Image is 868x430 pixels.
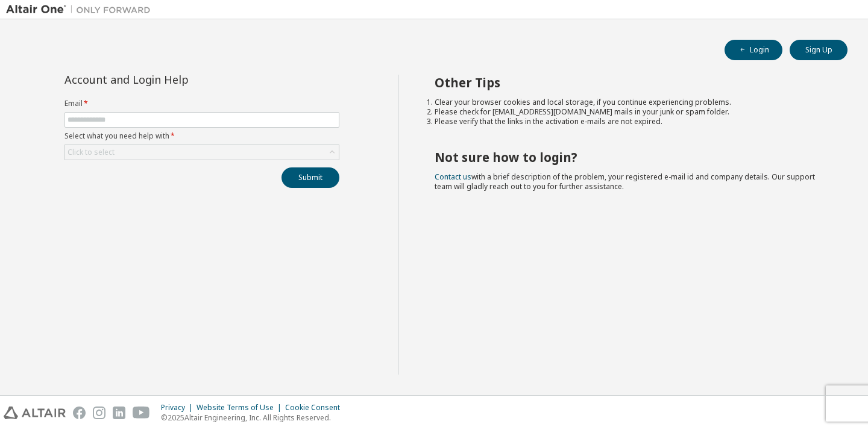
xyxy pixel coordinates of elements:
img: youtube.svg [133,407,150,419]
img: facebook.svg [73,407,86,419]
li: Please verify that the links in the activation e-mails are not expired. [435,117,826,126]
button: Sign Up [790,40,848,60]
h2: Not sure how to login? [435,149,826,165]
label: Email [64,99,339,108]
a: Contact us [435,172,471,182]
li: Please check for [EMAIL_ADDRESS][DOMAIN_NAME] mails in your junk or spam folder. [435,107,826,117]
button: Login [725,40,782,60]
div: Click to select [65,145,339,160]
img: instagram.svg [93,407,105,419]
img: linkedin.svg [113,407,125,419]
img: Altair One [6,4,157,16]
h2: Other Tips [435,75,826,90]
div: Click to select [68,148,115,157]
div: Website Terms of Use [197,403,285,413]
div: Privacy [161,403,197,413]
span: with a brief description of the problem, your registered e-mail id and company details. Our suppo... [435,172,815,192]
div: Cookie Consent [285,403,347,413]
li: Clear your browser cookies and local storage, if you continue experiencing problems. [435,98,826,107]
div: Account and Login Help [64,75,285,84]
button: Submit [281,167,339,188]
label: Select what you need help with [64,131,339,141]
p: © 2025 Altair Engineering, Inc. All Rights Reserved. [161,413,347,423]
img: altair_logo.svg [4,407,66,419]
